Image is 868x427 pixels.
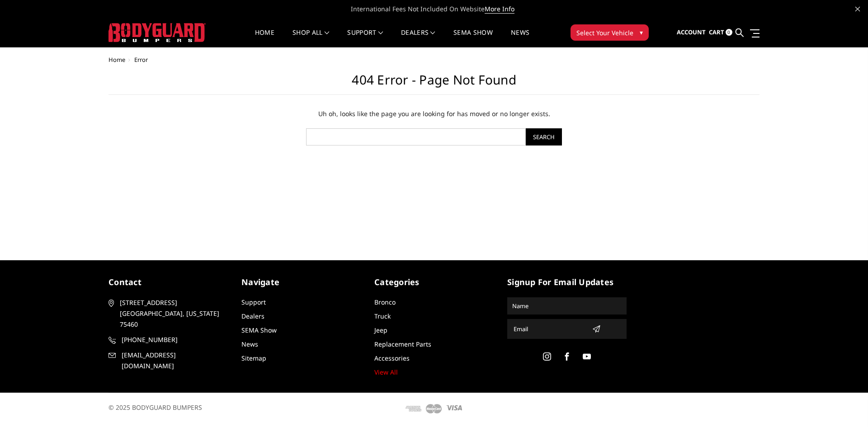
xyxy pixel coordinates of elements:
span: Account [677,28,706,36]
h5: signup for email updates [507,276,627,288]
input: Search [526,128,562,145]
h5: Categories [374,276,494,288]
a: News [511,29,529,47]
input: Name [509,299,625,313]
a: [PHONE_NUMBER] [108,334,228,345]
a: Bronco [374,298,396,306]
span: [EMAIL_ADDRESS][DOMAIN_NAME] [122,350,226,371]
a: Jeep [374,326,387,334]
span: Error [134,56,148,64]
span: [STREET_ADDRESS] [GEOGRAPHIC_DATA], [US_STATE] 75460 [120,297,225,330]
a: SEMA Show [453,29,493,47]
h1: 404 Error - Page not found [108,72,759,95]
span: 0 [726,29,732,36]
a: [EMAIL_ADDRESS][DOMAIN_NAME] [108,350,228,371]
p: Uh oh, looks like the page you are looking for has moved or no longer exists. [221,108,647,119]
a: Dealers [401,29,435,47]
a: View All [374,368,398,376]
a: Account [677,20,706,45]
img: BODYGUARD BUMPERS [108,23,206,42]
a: More Info [485,5,514,14]
a: SEMA Show [241,326,277,334]
a: Accessories [374,354,410,362]
span: Select Your Vehicle [576,28,633,38]
a: Home [255,29,274,47]
a: Dealers [241,312,264,320]
a: Cart 0 [709,20,732,45]
a: Replacement Parts [374,340,431,348]
a: Sitemap [241,354,266,362]
span: ▾ [640,28,643,37]
span: [PHONE_NUMBER] [122,334,226,345]
a: Truck [374,312,391,320]
button: Select Your Vehicle [571,24,649,41]
a: Support [241,298,266,306]
a: Support [347,29,383,47]
h5: Navigate [241,276,361,288]
a: shop all [292,29,329,47]
h5: contact [108,276,228,288]
input: Email [510,322,589,336]
a: News [241,340,258,348]
span: Cart [709,28,724,36]
span: © 2025 BODYGUARD BUMPERS [108,403,202,412]
a: Home [108,56,125,64]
